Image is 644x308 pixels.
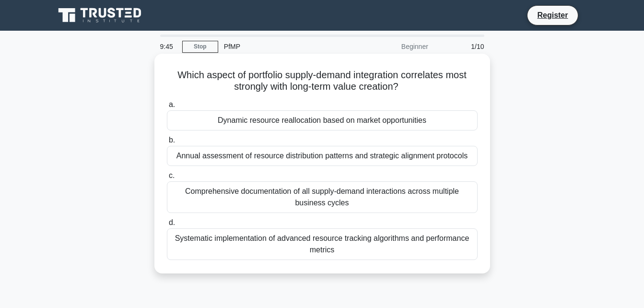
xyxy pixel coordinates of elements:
[350,37,434,56] div: Beginner
[169,100,175,108] span: a.
[169,218,175,226] span: d.
[154,37,182,56] div: 9:45
[166,69,479,93] h5: Which aspect of portfolio supply-demand integration correlates most strongly with long-term value...
[434,37,490,56] div: 1/10
[167,181,478,213] div: Comprehensive documentation of all supply-demand interactions across multiple business cycles
[182,41,218,53] a: Stop
[167,228,478,260] div: Systematic implementation of advanced resource tracking algorithms and performance metrics
[531,9,574,21] a: Register
[218,37,350,56] div: PfMP
[167,110,478,130] div: Dynamic resource reallocation based on market opportunities
[169,171,175,179] span: c.
[169,136,175,144] span: b.
[167,146,478,166] div: Annual assessment of resource distribution patterns and strategic alignment protocols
